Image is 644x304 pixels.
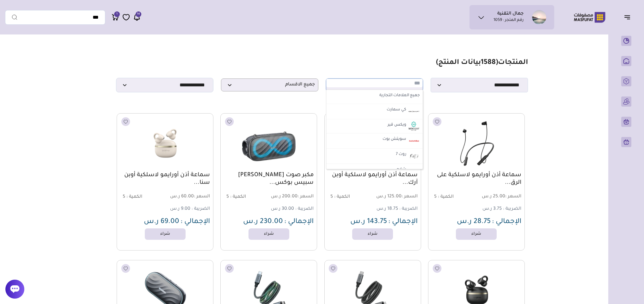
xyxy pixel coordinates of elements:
img: 20250910151428602614.png [432,117,521,170]
span: 1 [116,11,118,17]
span: 5 [434,195,437,200]
span: الإجمالي : [492,218,521,226]
span: 25.00 ر.س [477,194,521,200]
span: 5 [123,195,125,200]
span: الكمية : [230,195,246,200]
span: السعر : [402,194,418,199]
span: 60.00 ر.س [166,194,210,200]
span: 69.00 ر.س [144,218,179,226]
span: 143.75 ر.س [350,218,387,226]
h1: المنتجات [436,59,528,68]
span: 30.00 ر.س [271,207,294,212]
a: شراء [145,228,186,240]
img: 2025-09-10-68c1aa3f1323b.png [224,117,313,170]
span: الإجمالي : [284,218,314,226]
span: 28.75 ر.س [457,218,491,226]
span: 5 [226,195,229,200]
a: سماعة أذن أورايمو لاسلكية على الرق... [432,171,521,187]
span: الإجمالي : [388,218,418,226]
p: جميع الاقسام [221,78,318,91]
a: مكبر صوت [PERSON_NAME] سبيس بوكس... [224,171,314,187]
span: 5 [330,195,333,200]
span: السعر : [297,194,314,199]
div: جميع العلامات التجاريةكي سمارتويكس قيرسويتش بوتروت 7شارج [326,78,423,91]
span: السعر : [194,194,210,199]
img: 2025-09-18-68cc1f45ab542.png [408,121,420,131]
label: جميع العلامات التجارية [328,92,421,100]
span: السعر : [505,194,521,199]
label: شارج [396,166,407,174]
span: 1588 [481,59,496,67]
span: 18.75 ر.س [377,207,398,212]
span: 9.00 ر.س [170,207,190,212]
span: الكمية : [438,195,454,200]
a: سماعة أذن أورايمو لاسلكية أوبن آرك... [328,171,418,187]
label: كي سمارت [386,106,407,114]
img: 2025-09-18-68cc1f4220260.png [408,135,420,146]
span: 125.00 ر.س [373,194,418,200]
img: 2025-09-18-68cc1f4454f5a.png [408,166,420,177]
label: ويكس قير [387,121,407,129]
span: الكمية : [126,195,142,200]
span: الضريبة : [192,207,210,212]
span: الضريبة : [399,207,418,212]
h1: جمال التقنية [497,11,524,17]
span: الإجمالي : [181,218,210,226]
img: Logo [569,11,610,23]
img: 2025-09-18-68cc1f42890d4.png [408,106,420,117]
a: شراء [352,228,393,240]
span: الضريبة : [503,207,521,212]
a: شراء [456,228,497,240]
span: الكمية : [334,195,350,200]
a: سماعة أذن أورايمو لاسلكية أوبن سنا... [120,171,210,187]
span: جميع الاقسام [224,82,315,88]
span: 14 [137,11,140,17]
span: 200.00 ر.س [270,194,314,200]
span: الضريبة : [295,207,314,212]
img: 20250910151406478685.png [120,117,210,170]
p: رقم المتجر : 1059 [494,17,524,24]
p: جميع العلامات التجارية [326,78,423,91]
label: روت 7 [395,151,407,159]
a: 1 [112,13,119,21]
a: 14 [133,13,141,21]
img: 2025-09-18-68cc1f445c594.png [408,151,420,162]
span: 230.00 ر.س [243,218,283,226]
img: جمال التقنية [532,10,546,24]
label: سويتش بوت [382,135,407,144]
a: شراء [248,228,289,240]
span: 3.75 ر.س [482,207,502,212]
span: ( بيانات المنتج) [436,59,498,67]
